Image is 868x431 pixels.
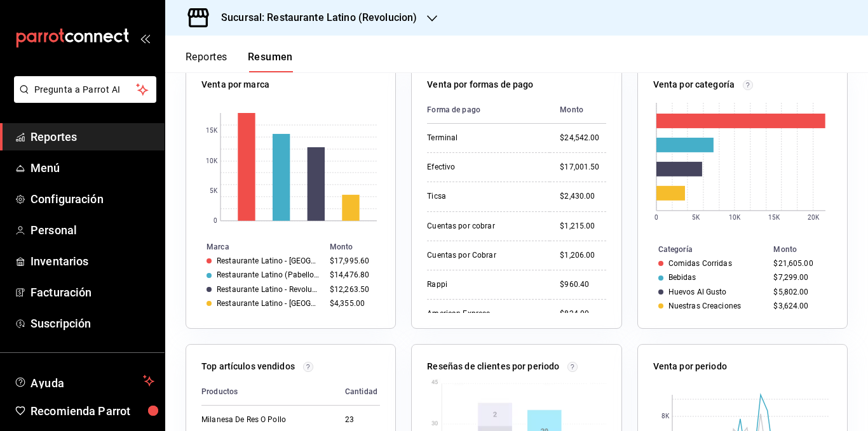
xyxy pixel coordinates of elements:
div: Huevos Al Gusto [668,288,727,296]
th: Productos [201,378,335,406]
th: Monto [768,242,847,256]
button: open_drawer_menu [140,33,150,43]
div: $824.00 [560,308,606,319]
div: Terminal [427,133,539,143]
th: Monto [325,240,395,254]
p: Venta por periodo [653,360,727,373]
span: Ayuda [31,373,138,388]
div: $960.40 [560,279,606,290]
span: Pregunta a Parrot AI [34,83,137,96]
button: Resumen [248,51,293,72]
div: Efectivo [427,162,539,173]
div: Cuentas por Cobrar [427,250,539,261]
text: 0 [654,214,658,221]
div: American Express [427,308,539,319]
h3: Sucursal: Restaurante Latino (Revolucion) [211,10,417,25]
div: $1,206.00 [560,250,606,261]
div: Milanesa De Res O Pollo [201,414,325,425]
text: 5K [692,214,700,221]
a: Pregunta a Parrot AI [9,92,156,105]
div: $24,542.00 [560,133,606,143]
button: Pregunta a Parrot AI [14,76,156,103]
p: Reseñas de clientes por periodo [427,360,559,373]
div: Ticsa [427,191,539,202]
text: 10K [206,158,218,165]
p: Top artículos vendidos [201,360,295,373]
div: $14,476.80 [330,270,375,279]
div: $12,263.50 [330,285,375,294]
th: Marca [186,240,325,254]
div: Nuestras Creaciones [668,302,741,310]
span: Reportes [31,128,154,145]
div: $3,624.00 [773,302,827,310]
text: 15K [206,128,218,135]
div: Restaurante Latino - Revolucion [217,285,320,294]
div: $7,299.00 [773,273,827,282]
span: Recomienda Parrot [31,402,154,420]
p: Venta por categoría [653,78,735,91]
div: Comidas Corridas [668,259,732,268]
span: Personal [31,222,154,239]
div: $17,001.50 [560,162,606,173]
div: $17,995.60 [330,256,375,265]
span: Suscripción [31,315,154,332]
div: Rappi [427,279,539,290]
div: $2,430.00 [560,191,606,202]
div: Restaurante Latino (Pabellon) [217,270,320,279]
text: 0 [214,218,217,225]
span: Inventarios [31,253,154,270]
th: Monto [550,96,606,124]
text: 10K [728,214,740,221]
p: Venta por marca [201,78,269,91]
th: Categoría [638,242,769,256]
div: $4,355.00 [330,299,375,308]
span: Facturación [31,284,154,301]
span: Configuración [31,190,154,208]
div: navigation tabs [186,51,293,72]
div: Bebidas [668,273,696,282]
text: 15K [768,214,780,221]
span: Menú [31,159,154,176]
div: Restaurante Latino - [GEOGRAPHIC_DATA][PERSON_NAME] [217,299,320,308]
div: Cuentas por cobrar [427,221,539,232]
text: 8K [661,413,669,420]
text: 20K [807,214,819,221]
button: Reportes [186,51,227,72]
div: $21,605.00 [773,259,827,268]
div: $1,215.00 [560,221,606,232]
div: $5,802.00 [773,288,827,296]
p: Venta por formas de pago [427,78,533,91]
text: 5K [210,188,218,195]
th: Cantidad [335,378,388,406]
div: 23 [345,414,377,425]
div: Restaurante Latino - [GEOGRAPHIC_DATA][PERSON_NAME] MTY [217,256,320,265]
th: Forma de pago [427,96,550,124]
